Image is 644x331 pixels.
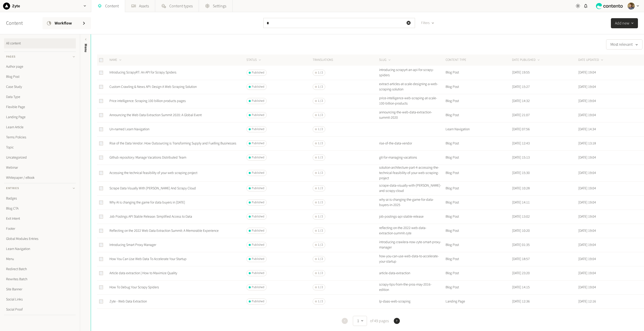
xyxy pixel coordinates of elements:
[445,280,512,294] td: Blog Post
[4,234,76,244] a: Global Modules Entries
[445,238,512,252] td: Blog Post
[252,228,264,233] span: Published
[109,84,197,89] a: Custom Crawling & News API: Design A Web Scraping Solution
[318,271,323,275] span: 1 / 2
[109,242,156,247] a: Introducing Smart Proxy Manager
[318,127,323,132] span: 1 / 2
[6,19,34,27] h2: Content
[4,152,76,163] a: Uncategorized
[4,294,76,304] a: Social Links
[512,84,530,89] time: [DATE] 15:27
[42,17,91,29] a: Workflow
[4,244,76,254] a: Learn Navigation
[445,195,512,210] td: Blog Post
[445,309,512,323] td: Global Modules Entries
[109,299,147,304] a: Zyte - Web Data Extraction
[318,243,323,247] span: 1 / 2
[252,285,264,290] span: Published
[4,274,76,284] a: Rewrites Batch
[379,94,445,108] td: price-intelligence-web-scraping-at-scale-100-billion-products
[4,163,76,173] a: Webinar
[379,224,445,238] td: reflecting-on-the-2022-web-data-extraction-summit-zyte
[252,141,264,146] span: Published
[109,214,192,219] a: Job Postings API Stable Release: Simplified Access to Data
[4,122,76,132] a: Learn Article
[512,127,530,132] time: [DATE] 07:56
[379,80,445,94] td: extract-articles-at-scale-designing-a-web-scraping-solution
[421,20,430,26] span: Filters
[4,214,76,224] a: Exit Intent
[318,155,323,160] span: 1 / 2
[578,141,596,146] time: [DATE] 13:18
[578,84,596,89] time: [DATE] 19:04
[606,39,642,49] button: Most relevant
[512,58,541,63] button: DATE PUBLISHED
[628,3,635,10] img: Péter Soltész
[109,58,122,63] button: NAME
[109,127,149,132] a: Un-named Learn Navigation
[379,266,445,280] td: article-data-extraction
[578,299,596,304] time: [DATE] 12:16
[578,170,596,175] time: [DATE] 19:04
[318,200,323,205] span: 1 / 2
[252,127,264,132] span: Published
[445,66,512,80] td: Blog Post
[252,299,264,304] span: Published
[4,102,76,112] a: Flexible Page
[512,214,530,219] time: [DATE] 13:02
[445,80,512,94] td: Blog Post
[318,214,323,219] span: 1 / 2
[4,304,76,315] a: Social Proof
[445,108,512,122] td: Blog Post
[312,55,379,66] th: Translations
[109,271,177,276] a: Article data extraction | How to Maximize Quality
[4,264,76,274] a: Redirect Batch
[109,98,186,104] a: Price intelligence: Scraping 100 billion products pages
[578,155,596,160] time: [DATE] 19:04
[318,186,323,191] span: 1 / 2
[512,70,530,75] time: [DATE] 19:55
[4,284,76,294] a: Site Banner
[578,58,604,63] button: DATE UPDATED
[512,170,530,175] time: [DATE] 15:30
[578,285,596,290] time: [DATE] 19:04
[246,58,262,63] button: STATUS
[611,18,638,28] button: Add new
[369,318,389,324] span: of 49 pages
[512,299,530,304] time: [DATE] 12:36
[4,224,76,234] a: Footer
[512,98,530,104] time: [DATE] 14:32
[578,113,596,118] time: [DATE] 19:04
[3,3,10,10] img: Zyte
[109,228,219,233] a: Reflecting on the 2022 Web Data Extraction Summit: A Memorable Experience
[252,113,264,117] span: Published
[4,193,76,203] a: Badges
[379,280,445,294] td: scrapy-tips-from-the-pros-may-2016-edition
[445,136,512,150] td: Blog Post
[379,210,445,224] td: job-postings-api-stable-release
[213,3,226,9] span: Settings
[379,195,445,210] td: why-ai-is-changing-the-game-for-data-buyers-in-2025
[252,243,264,247] span: Published
[353,316,367,326] button: 1
[379,181,445,195] td: scrape-data-visually-with-[PERSON_NAME]-and-scrapy-cloud
[512,242,530,247] time: [DATE] 01:35
[109,170,197,175] a: Accessing the technical feasibility of your web scraping project
[445,210,512,224] td: Blog Post
[252,85,264,89] span: Published
[4,62,76,72] a: Author page
[379,66,445,80] td: introducing-scrapyrt-an-api-for-scrapy-spiders
[512,200,530,205] time: [DATE] 14:11
[445,224,512,238] td: Blog Post
[445,165,512,181] td: Blog Post
[318,299,323,304] span: 1 / 2
[4,142,76,152] a: Topic
[379,252,445,266] td: how-you-can-use-web-data-to-accelerate-your-startup
[318,141,323,146] span: 1 / 2
[6,55,16,59] span: Pages
[4,82,76,92] a: Case Study
[109,186,196,191] a: Scrape Data Visually With [PERSON_NAME] And Scrapy Cloud
[512,113,530,118] time: [DATE] 21:07
[109,200,185,205] a: Why AI is changing the game for data buyers in [DATE]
